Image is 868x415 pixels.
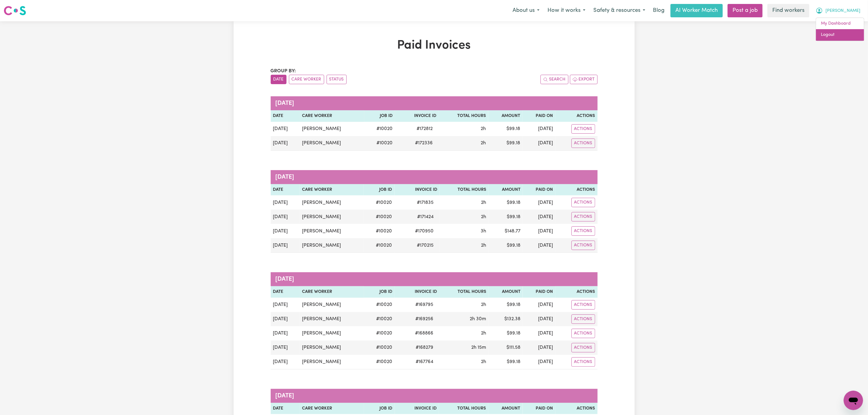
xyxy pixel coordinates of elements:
[488,403,523,414] th: Amount
[509,4,544,17] button: About us
[523,286,555,298] th: Paid On
[571,329,595,338] button: Actions
[481,243,486,248] span: 2 hours
[412,358,437,365] span: # 167764
[489,341,523,355] td: $ 111.58
[364,326,395,341] td: # 10020
[364,403,395,414] th: Job ID
[555,403,597,414] th: Actions
[271,389,598,403] caption: [DATE]
[300,403,364,414] th: Care Worker
[571,124,595,134] button: Actions
[489,355,523,369] td: $ 99.18
[327,75,347,84] button: sort invoices by paid status
[540,75,568,84] button: Search
[300,341,364,355] td: [PERSON_NAME]
[523,110,555,122] th: Paid On
[271,355,300,369] td: [DATE]
[523,312,555,326] td: [DATE]
[571,357,595,367] button: Actions
[489,326,523,341] td: $ 99.18
[812,4,864,17] button: My Account
[413,213,437,221] span: # 171424
[816,18,864,41] div: My Account
[471,345,486,350] span: 2 hours 15 minutes
[300,298,364,312] td: [PERSON_NAME]
[481,302,486,307] span: 2 hours
[289,75,324,84] button: sort invoices by care worker
[300,122,364,136] td: [PERSON_NAME]
[271,326,300,341] td: [DATE]
[555,286,597,298] th: Actions
[300,110,364,122] th: Care Worker
[589,4,649,17] button: Safety & resources
[481,359,486,364] span: 2 hours
[364,110,395,122] th: Job ID
[523,210,555,224] td: [DATE]
[523,341,555,355] td: [DATE]
[571,139,595,148] button: Actions
[571,241,595,250] button: Actions
[816,18,864,29] a: My Dashboard
[300,326,364,341] td: [PERSON_NAME]
[364,136,395,151] td: # 10020
[439,110,488,122] th: Total Hours
[300,210,364,224] td: [PERSON_NAME]
[816,29,864,41] a: Logout
[481,214,486,219] span: 2 hours
[489,224,523,238] td: $ 148.77
[571,198,595,207] button: Actions
[411,330,437,337] span: # 168866
[571,300,595,310] button: Actions
[271,96,598,110] caption: [DATE]
[523,298,555,312] td: [DATE]
[364,122,395,136] td: # 10020
[488,136,523,151] td: $ 99.18
[271,286,300,298] th: Date
[364,312,395,326] td: # 10020
[488,110,523,122] th: Amount
[439,403,488,414] th: Total Hours
[489,184,523,196] th: Amount
[300,184,364,196] th: Care Worker
[395,403,439,414] th: Invoice ID
[395,110,439,122] th: Invoice ID
[489,195,523,210] td: $ 99.18
[489,238,523,253] td: $ 99.18
[489,210,523,224] td: $ 99.18
[300,136,364,151] td: [PERSON_NAME]
[413,125,437,132] span: # 172812
[411,228,437,235] span: # 170950
[271,38,598,53] h1: Paid Invoices
[271,122,300,136] td: [DATE]
[571,212,595,221] button: Actions
[300,312,364,326] td: [PERSON_NAME]
[271,298,300,312] td: [DATE]
[825,8,860,14] span: [PERSON_NAME]
[413,242,437,249] span: # 170215
[395,184,440,196] th: Invoice ID
[271,238,300,253] td: [DATE]
[271,224,300,238] td: [DATE]
[271,272,598,286] caption: [DATE]
[4,4,26,18] a: Careseekers logo
[767,4,809,17] a: Find workers
[271,210,300,224] td: [DATE]
[523,136,555,151] td: [DATE]
[439,286,489,298] th: Total Hours
[728,4,763,17] a: Post a job
[523,122,555,136] td: [DATE]
[488,122,523,136] td: $ 99.18
[412,301,437,308] span: # 169795
[271,170,598,184] caption: [DATE]
[489,286,523,298] th: Amount
[523,403,555,414] th: Paid On
[489,298,523,312] td: $ 99.18
[364,210,394,224] td: # 10020
[412,315,437,323] span: # 169256
[571,314,595,324] button: Actions
[523,224,555,238] td: [DATE]
[364,298,395,312] td: # 10020
[481,331,486,336] span: 2 hours
[395,286,439,298] th: Invoice ID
